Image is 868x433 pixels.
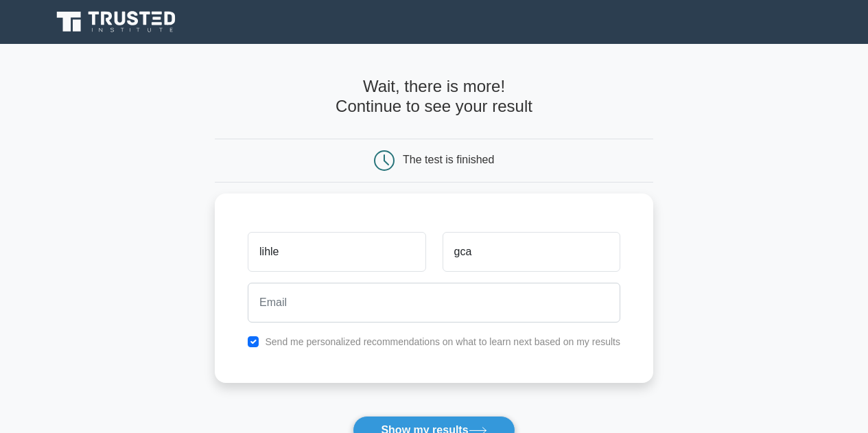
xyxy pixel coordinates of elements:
[248,283,620,323] input: Email
[265,336,620,347] label: Send me personalized recommendations on what to learn next based on my results
[403,154,494,165] div: The test is finished
[215,77,653,117] h4: Wait, there is more! Continue to see your result
[443,232,620,272] input: Last name
[248,232,425,272] input: First name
